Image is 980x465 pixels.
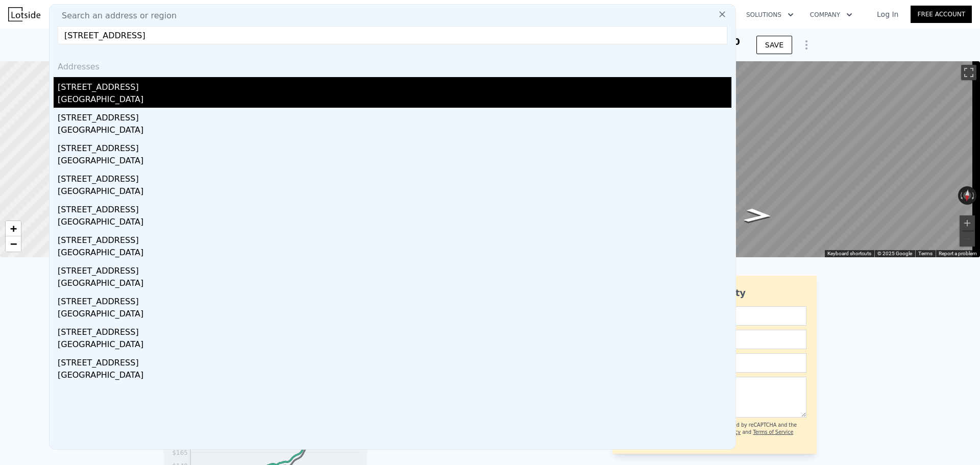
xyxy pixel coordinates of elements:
div: [STREET_ADDRESS] [58,322,731,338]
div: [STREET_ADDRESS] [58,108,731,124]
div: [GEOGRAPHIC_DATA] [58,338,731,353]
div: Addresses [54,53,731,77]
button: Keyboard shortcuts [827,250,871,257]
div: [GEOGRAPHIC_DATA] [58,247,731,261]
button: Solutions [738,6,802,24]
div: [GEOGRAPHIC_DATA] [58,308,731,322]
div: This site is protected by reCAPTCHA and the Google and apply. [689,422,806,444]
div: [GEOGRAPHIC_DATA] [58,277,731,291]
div: [GEOGRAPHIC_DATA] [58,155,731,169]
a: Log In [865,9,911,19]
button: Rotate counterclockwise [958,186,964,205]
div: [STREET_ADDRESS] [58,261,731,277]
button: Reset the view [963,186,972,205]
div: [STREET_ADDRESS] [58,230,731,247]
div: [GEOGRAPHIC_DATA] [58,124,731,138]
div: [STREET_ADDRESS] [58,353,731,369]
span: © 2025 Google [877,251,912,256]
a: Free Account [911,6,972,23]
a: Report a problem [939,251,977,256]
a: Terms of Service [753,429,793,435]
button: Company [802,6,861,24]
div: [GEOGRAPHIC_DATA] [58,369,731,383]
span: Search an address or region [54,10,177,22]
button: Zoom out [960,231,975,247]
path: Go West, Fairfax Dr [732,205,783,226]
span: − [10,237,17,250]
button: Toggle fullscreen view [961,65,976,80]
a: Zoom out [6,236,21,252]
span: + [10,222,17,235]
div: [GEOGRAPHIC_DATA] [58,185,731,200]
div: [GEOGRAPHIC_DATA] [58,93,731,108]
div: [STREET_ADDRESS] [58,200,731,216]
button: Show Options [796,35,817,55]
button: Rotate clockwise [971,186,977,205]
a: Terms [918,251,933,256]
div: [STREET_ADDRESS] [58,169,731,185]
div: [STREET_ADDRESS] [58,138,731,155]
img: Lotside [8,7,40,21]
input: Enter an address, city, region, neighborhood or zip code [58,26,727,44]
button: Zoom in [960,215,975,231]
a: Zoom in [6,221,21,236]
button: SAVE [756,36,792,54]
div: [STREET_ADDRESS] [58,291,731,308]
div: [GEOGRAPHIC_DATA] [58,216,731,230]
tspan: $165 [172,449,188,456]
div: [STREET_ADDRESS] [58,77,731,93]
